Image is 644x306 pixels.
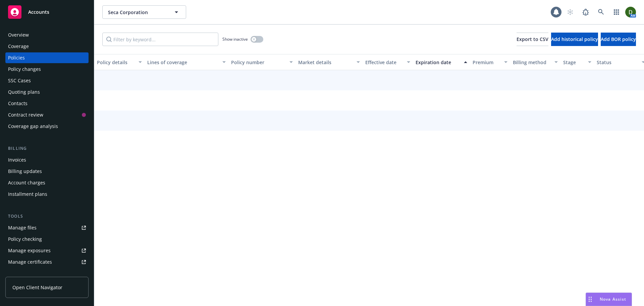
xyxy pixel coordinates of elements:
[8,41,29,52] div: Coverage
[579,5,592,19] a: Report a Bug
[8,189,47,200] div: Installment plans
[5,75,89,86] a: SSC Cases
[551,33,598,46] button: Add historical policy
[222,36,248,42] span: Show inactive
[8,121,58,132] div: Coverage gap analysis
[102,33,218,46] input: Filter by keyword...
[610,5,623,19] a: Switch app
[5,98,89,109] a: Contacts
[8,30,29,40] div: Overview
[5,87,89,97] a: Quoting plans
[8,110,43,120] div: Contract review
[601,36,636,42] span: Add BOR policy
[5,41,89,52] a: Coverage
[5,145,89,152] div: Billing
[8,75,31,86] div: SSC Cases
[28,9,49,15] span: Accounts
[298,59,353,66] div: Market details
[8,177,45,188] div: Account charges
[563,5,577,19] a: Start snowing
[8,234,42,245] div: Policy checking
[586,293,594,306] div: Drag to move
[296,54,363,70] button: Market details
[94,54,145,70] button: Policy details
[12,284,62,291] span: Open Client Navigator
[108,9,166,16] span: Seca Corporation
[563,59,584,66] div: Stage
[147,59,218,66] div: Lines of coverage
[5,177,89,188] a: Account charges
[5,213,89,220] div: Tools
[416,59,460,66] div: Expiration date
[363,54,413,70] button: Effective date
[8,98,28,109] div: Contacts
[145,54,228,70] button: Lines of coverage
[5,3,89,21] a: Accounts
[625,7,636,17] img: photo
[365,59,403,66] div: Effective date
[473,59,500,66] div: Premium
[8,257,52,267] div: Manage certificates
[8,52,25,63] div: Policies
[5,30,89,40] a: Overview
[5,189,89,200] a: Installment plans
[594,5,608,19] a: Search
[470,54,510,70] button: Premium
[5,245,89,256] a: Manage exposures
[8,245,51,256] div: Manage exposures
[8,222,37,233] div: Manage files
[8,87,40,97] div: Quoting plans
[413,54,470,70] button: Expiration date
[5,257,89,267] a: Manage certificates
[8,64,41,75] div: Policy changes
[560,54,594,70] button: Stage
[551,36,598,42] span: Add historical policy
[5,110,89,120] a: Contract review
[5,155,89,165] a: Invoices
[5,64,89,75] a: Policy changes
[97,59,135,66] div: Policy details
[513,59,550,66] div: Billing method
[517,33,548,46] button: Export to CSV
[8,166,42,177] div: Billing updates
[5,52,89,63] a: Policies
[5,222,89,233] a: Manage files
[597,59,638,66] div: Status
[231,59,285,66] div: Policy number
[102,5,186,19] button: Seca Corporation
[517,36,548,42] span: Export to CSV
[601,33,636,46] button: Add BOR policy
[5,121,89,132] a: Coverage gap analysis
[600,296,626,302] span: Nova Assist
[228,54,296,70] button: Policy number
[8,268,42,279] div: Manage claims
[5,268,89,279] a: Manage claims
[5,234,89,245] a: Policy checking
[510,54,560,70] button: Billing method
[8,155,26,165] div: Invoices
[5,166,89,177] a: Billing updates
[586,293,632,306] button: Nova Assist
